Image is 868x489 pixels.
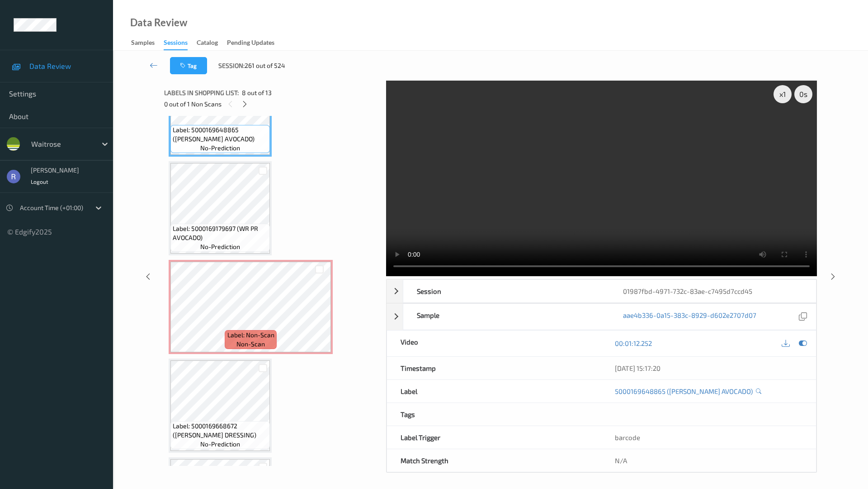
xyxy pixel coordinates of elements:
[131,37,164,49] a: Samples
[242,88,272,97] span: 8 out of 13
[227,331,274,340] span: Label: Non-Scan
[173,422,268,440] span: Label: 5000169668672 ([PERSON_NAME] DRESSING)
[387,303,816,330] div: Sampleaae4b336-0a15-383c-8929-d602e2707d07
[170,57,207,74] button: Tag
[227,38,274,49] div: Pending Updates
[601,426,816,449] div: barcode
[164,37,197,50] a: Sessions
[601,449,816,472] div: N/A
[387,449,602,472] div: Match Strength
[609,280,816,302] div: 01987fbd-4971-732c-83ae-c7495d7ccd45
[615,387,753,396] a: 5000169648865 ([PERSON_NAME] AVOCADO)
[403,280,610,302] div: Session
[623,311,756,323] a: aae4b336-0a15-383c-8929-d602e2707d07
[218,61,245,70] span: Session:
[200,144,240,153] span: no-prediction
[387,331,602,356] div: Video
[615,364,802,373] div: [DATE] 15:17:20
[164,88,239,97] span: Labels in shopping list:
[197,37,227,49] a: Catalog
[387,403,602,426] div: Tags
[227,37,283,49] a: Pending Updates
[200,440,240,449] span: no-prediction
[245,61,285,70] span: 261 out of 524
[387,357,602,379] div: Timestamp
[236,340,265,349] span: non-scan
[387,279,816,303] div: Session01987fbd-4971-732c-83ae-c7495d7ccd45
[403,304,610,330] div: Sample
[164,38,188,50] div: Sessions
[131,38,155,49] div: Samples
[173,224,268,242] span: Label: 5000169179697 (WR PR AVOCADO)
[774,85,792,103] div: x 1
[197,38,218,49] div: Catalog
[387,380,602,403] div: Label
[200,242,240,251] span: no-prediction
[164,98,380,110] div: 0 out of 1 Non Scans
[173,125,268,144] span: Label: 5000169648865 ([PERSON_NAME] AVOCADO)
[794,85,812,103] div: 0 s
[130,18,187,27] div: Data Review
[387,426,602,449] div: Label Trigger
[615,339,652,348] a: 00:01:12.252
